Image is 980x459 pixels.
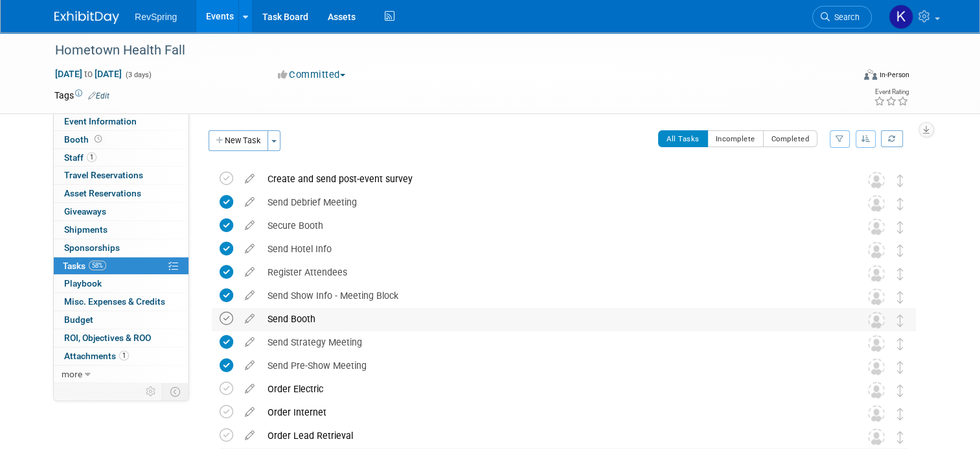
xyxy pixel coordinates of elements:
[889,5,913,29] img: Kelsey Culver
[54,11,119,24] img: ExhibitDay
[140,383,163,400] td: Personalize Event Tab Strip
[897,174,904,187] i: Move task
[868,265,885,282] img: Unassigned
[54,239,188,257] a: Sponsorships
[261,308,842,330] div: Send Booth
[868,288,885,305] img: Unassigned
[54,347,188,365] a: Attachments1
[64,242,120,253] span: Sponsorships
[707,130,764,147] button: Incomplete
[64,314,93,325] span: Budget
[238,266,261,278] a: edit
[82,69,95,79] span: to
[868,429,885,445] img: Unassigned
[868,359,885,375] img: Unassigned
[879,70,909,80] div: In-Person
[238,313,261,325] a: edit
[881,130,903,147] a: Refresh
[54,113,188,130] a: Event Information
[897,338,904,350] i: Move task
[54,257,188,275] a: Tasks58%
[897,361,904,373] i: Move task
[261,355,842,377] div: Send Pre-Show Meeting
[51,39,837,62] div: Hometown Health Fall
[54,221,188,239] a: Shipments
[54,203,188,220] a: Giveaways
[261,168,842,190] div: Create and send post-event survey
[54,329,188,347] a: ROI, Objectives & ROO
[54,131,188,148] a: Booth
[64,296,165,307] span: Misc. Expenses & Credits
[897,431,904,443] i: Move task
[119,351,129,360] span: 1
[273,68,350,82] button: Committed
[868,218,885,235] img: Unassigned
[261,261,842,283] div: Register Attendees
[238,173,261,185] a: edit
[64,152,97,163] span: Staff
[238,336,261,348] a: edit
[238,243,261,255] a: edit
[261,331,842,353] div: Send Strategy Meeting
[64,351,129,361] span: Attachments
[812,6,872,29] a: Search
[64,188,141,198] span: Asset Reservations
[54,68,122,80] span: [DATE] [DATE]
[54,366,188,383] a: more
[238,220,261,231] a: edit
[783,67,909,87] div: Event Format
[897,408,904,420] i: Move task
[868,242,885,259] img: Unassigned
[54,293,188,311] a: Misc. Expenses & Credits
[238,430,261,441] a: edit
[868,405,885,422] img: Unassigned
[897,198,904,210] i: Move task
[54,185,188,202] a: Asset Reservations
[88,91,109,100] a: Edit
[63,261,106,271] span: Tasks
[209,130,268,151] button: New Task
[62,369,82,379] span: more
[261,425,842,447] div: Order Lead Retrieval
[238,360,261,371] a: edit
[87,152,97,162] span: 1
[830,12,860,22] span: Search
[135,12,177,22] span: RevSpring
[64,278,102,288] span: Playbook
[897,314,904,327] i: Move task
[261,285,842,307] div: Send Show Info - Meeting Block
[868,172,885,189] img: Unassigned
[868,382,885,399] img: Unassigned
[89,261,106,270] span: 58%
[261,191,842,213] div: Send Debrief Meeting
[261,401,842,423] div: Order Internet
[64,116,137,126] span: Event Information
[874,89,909,95] div: Event Rating
[868,312,885,329] img: Unassigned
[92,134,104,144] span: Booth not reserved yet
[868,195,885,212] img: Unassigned
[64,170,143,180] span: Travel Reservations
[238,196,261,208] a: edit
[54,311,188,329] a: Budget
[261,238,842,260] div: Send Hotel Info
[868,335,885,352] img: Unassigned
[54,89,109,102] td: Tags
[261,215,842,237] div: Secure Booth
[54,149,188,167] a: Staff1
[238,290,261,301] a: edit
[64,206,106,217] span: Giveaways
[897,291,904,303] i: Move task
[897,221,904,233] i: Move task
[238,406,261,418] a: edit
[864,69,877,80] img: Format-Inperson.png
[64,224,108,235] span: Shipments
[658,130,708,147] button: All Tasks
[54,275,188,292] a: Playbook
[124,71,152,79] span: (3 days)
[54,167,188,184] a: Travel Reservations
[64,333,151,343] span: ROI, Objectives & ROO
[261,378,842,400] div: Order Electric
[763,130,818,147] button: Completed
[897,244,904,257] i: Move task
